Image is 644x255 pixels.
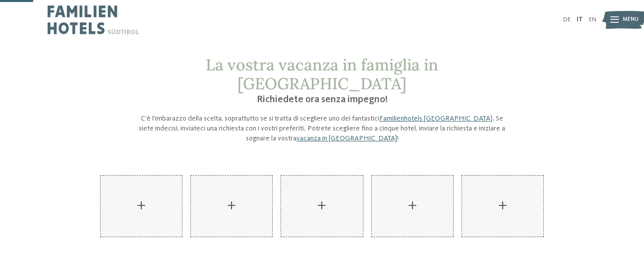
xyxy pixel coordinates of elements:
a: IT [577,16,583,23]
span: La vostra vacanza in famiglia in [GEOGRAPHIC_DATA] [206,55,438,94]
a: EN [589,16,596,23]
a: DE [563,16,571,23]
a: Familienhotels [GEOGRAPHIC_DATA] [379,115,492,122]
span: Menu [623,16,639,24]
p: C’è l’imbarazzo della scelta, soprattutto se si tratta di scegliere uno dei fantastici . Se siete... [134,114,511,143]
span: Richiedete ora senza impegno! [257,95,388,105]
a: vacanza in [GEOGRAPHIC_DATA] [296,135,397,142]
